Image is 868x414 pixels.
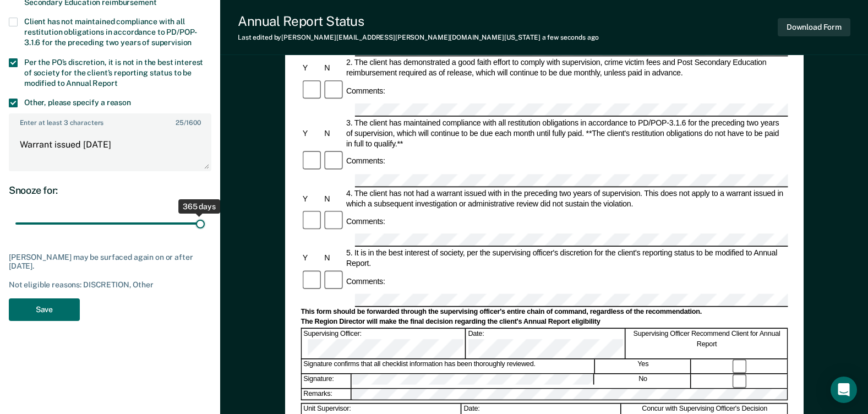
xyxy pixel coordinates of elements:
div: Y [301,63,323,73]
button: Save [9,298,80,321]
div: Yes [596,359,691,373]
div: Comments: [345,156,387,167]
div: Annual Report Status [238,13,599,29]
div: Last edited by [PERSON_NAME][EMAIL_ADDRESS][PERSON_NAME][DOMAIN_NAME][US_STATE] [238,34,599,41]
span: Client has not maintained compliance with all restitution obligations in accordance to PD/POP-3.1... [24,17,197,47]
div: Signature: [302,374,351,388]
div: Supervising Officer Recommend Client for Annual Report [626,329,788,358]
div: Comments: [345,86,387,96]
div: The Region Director will make the final decision regarding the client's Annual Report eligibility [301,318,788,326]
div: No [595,374,691,388]
label: Enter at least 3 characters [10,115,210,127]
button: Download Form [778,18,850,36]
span: Other, please specify a reason [24,98,131,107]
span: 25 [176,119,184,127]
div: Supervising Officer: [302,329,465,358]
div: This form should be forwarded through the supervising officer's entire chain of command, regardle... [301,308,788,317]
span: Per the PO’s discretion, it is not in the best interest of society for the client’s reporting sta... [24,58,203,88]
div: Comments: [345,216,387,227]
span: a few seconds ago [542,34,599,41]
div: Signature confirms that all checklist information has been thoroughly reviewed. [302,359,594,373]
div: Comments: [345,276,387,286]
div: Remarks: [302,389,352,400]
div: N [323,193,345,204]
div: [PERSON_NAME] may be surfaced again on or after [DATE]. [9,253,211,271]
div: Date: [466,329,626,358]
div: 5. It is in the best interest of society, per the supervising officer's discretion for the client... [345,248,788,269]
div: Open Intercom Messenger [831,377,857,403]
div: N [323,63,345,73]
div: Not eligible reasons: DISCRETION, Other [9,280,211,290]
div: Y [301,253,323,264]
div: 3. The client has maintained compliance with all restitution obligations in accordance to PD/POP-... [345,117,788,149]
div: Y [301,128,323,138]
div: 2. The client has demonstrated a good faith effort to comply with supervision, crime victim fees ... [345,57,788,78]
span: / 1600 [176,119,200,127]
div: N [323,253,345,264]
div: Snooze for: [9,184,211,197]
div: 365 days [178,199,220,214]
div: N [323,128,345,138]
div: 4. The client has not had a warrant issued with in the preceding two years of supervision. This d... [345,188,788,209]
textarea: Warrant issued [DATE] [10,129,210,170]
div: Y [301,193,323,204]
